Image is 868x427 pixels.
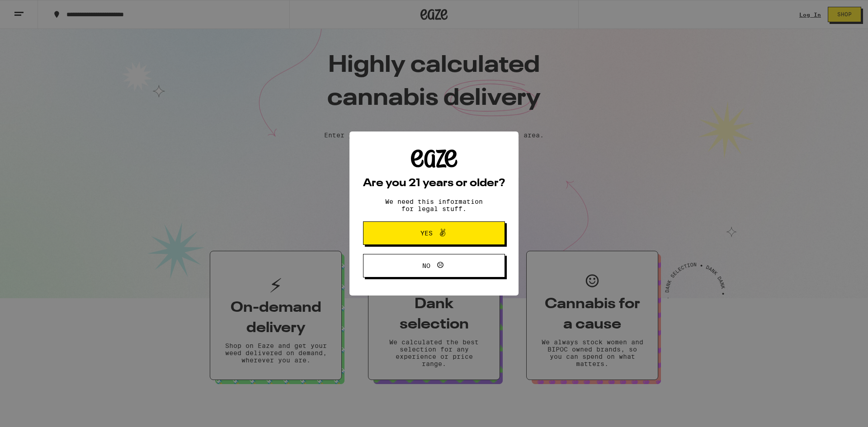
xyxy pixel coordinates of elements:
p: We need this information for legal stuff. [377,198,491,212]
h2: Are you 21 years or older? [363,178,505,189]
button: No [363,254,505,277]
button: Yes [363,221,505,245]
span: No [422,263,430,269]
span: Yes [420,230,433,236]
